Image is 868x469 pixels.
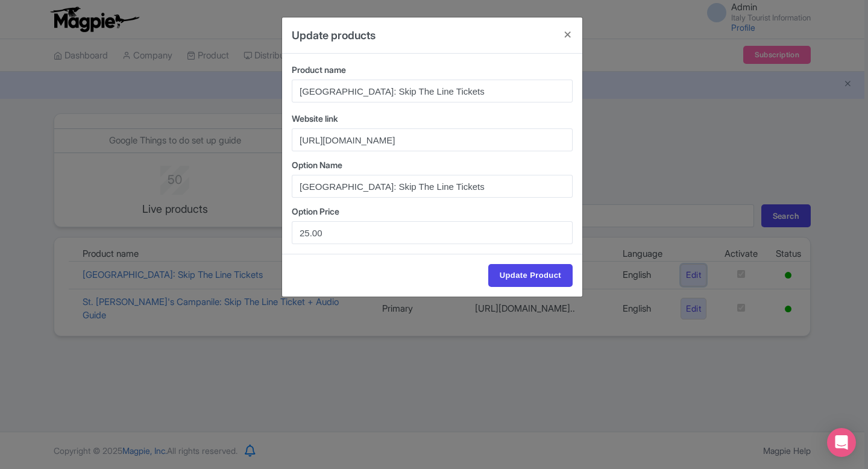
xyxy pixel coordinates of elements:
[292,80,573,102] input: Product name
[292,128,573,151] input: Website link
[292,206,339,216] span: Option Price
[488,264,573,287] input: Update Product
[292,27,376,43] h4: Update products
[292,65,346,75] span: Product name
[292,221,573,244] input: Options Price
[292,113,338,124] span: Website link
[553,17,582,52] button: Close
[827,428,856,457] div: Open Intercom Messenger
[292,175,573,198] input: Options name
[292,160,342,170] span: Option Name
